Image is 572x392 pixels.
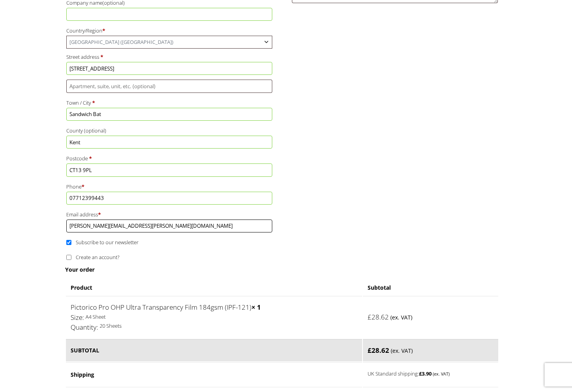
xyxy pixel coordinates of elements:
span: (optional) [84,127,106,134]
label: Postcode [66,153,272,163]
span: United Kingdom (UK) [67,36,272,48]
span: Create an account? [76,254,119,261]
dt: Size: [71,312,84,323]
label: Country/Region [66,25,272,36]
span: Subscribe to our newsletter [76,239,138,246]
label: County [66,125,272,136]
label: Phone [66,181,272,192]
small: (ex. VAT) [433,371,450,377]
th: Subtotal [66,339,362,362]
label: UK Standard shipping: [368,368,481,378]
p: A4 Sheet [71,312,357,321]
p: 20 Sheets [71,321,357,330]
label: Town / City [66,98,272,108]
bdi: 3.90 [419,370,432,377]
span: £ [368,346,372,355]
small: (ex. VAT) [390,314,412,321]
span: £ [419,370,422,377]
input: Create an account? [66,255,71,260]
th: Subtotal [363,280,498,295]
strong: × 1 [251,303,261,312]
input: Subscribe to our newsletter [66,240,71,245]
small: (ex. VAT) [391,347,413,354]
label: Street address [66,52,272,62]
label: Email address [66,209,272,220]
h3: Your order [65,266,499,273]
th: Product [66,280,362,295]
span: Country/Region [66,36,272,49]
th: Shipping [66,362,362,386]
input: Apartment, suite, unit, etc. (optional) [66,80,272,93]
span: £ [368,312,372,321]
bdi: 28.62 [368,312,389,321]
dt: Quantity: [71,322,98,332]
bdi: 28.62 [368,346,389,355]
input: House number and street name [66,62,272,75]
td: Pictorico Pro OHP Ultra Transparency Film 184gsm (IPF-121) [66,296,362,338]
